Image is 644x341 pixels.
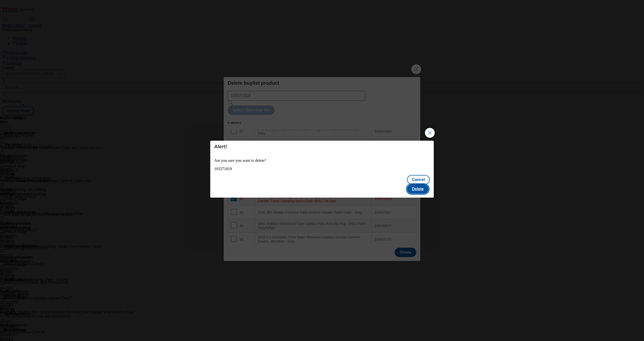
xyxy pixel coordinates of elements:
p: Are you sure you want to delete? [214,158,430,163]
button: Cancel [407,175,430,184]
h4: Alert! [214,144,430,150]
button: Close Modal [425,128,435,138]
button: Delete [407,184,429,194]
div: Modal [210,141,434,198]
div: 105571819 [214,167,430,171]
